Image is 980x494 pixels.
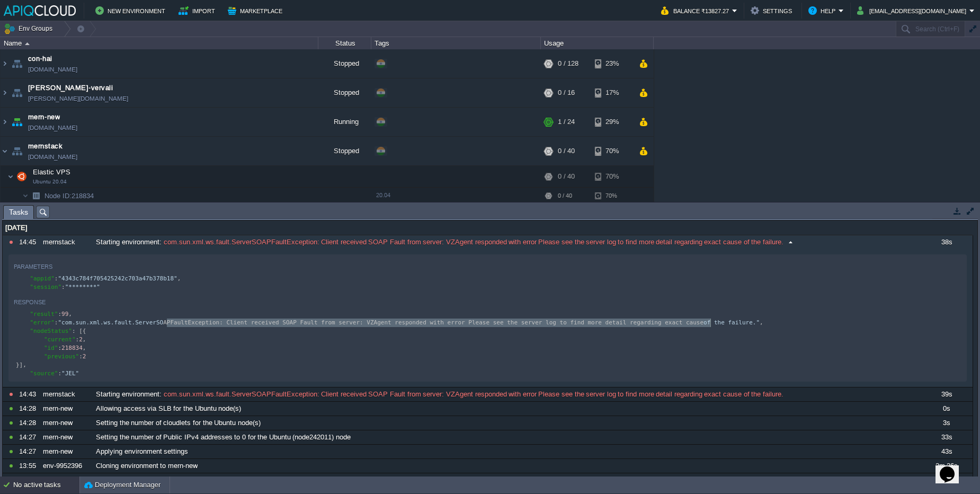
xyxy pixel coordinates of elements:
button: Import [179,4,218,17]
div: Parameters [14,260,52,273]
a: con-hai [28,54,52,64]
span: APFaultException: Client received SOAP Fault from server: VZAgent responded with error Please see... [163,319,703,326]
span: "appid" [30,275,55,282]
div: Response [14,296,46,308]
div: mernstack [40,387,92,401]
button: [EMAIL_ADDRESS][DOMAIN_NAME] [857,4,969,17]
span: : [55,319,58,326]
span: 218834 [43,191,95,200]
div: mernstack [40,235,92,249]
div: 0 / 40 [558,166,575,187]
div: 14:27 [19,430,39,444]
span: : [{ [72,328,86,334]
span: of the failure." [703,319,760,326]
span: : [61,284,65,290]
a: Elastic VPSUbuntu 20.04 [32,168,72,176]
img: AMDAwAAAACH5BAEAAAAALAAAAAABAAEAAAICRAEAOw== [29,188,43,204]
img: AMDAwAAAACH5BAEAAAAALAAAAAABAAEAAAICRAEAOw== [10,78,24,107]
div: 0 / 40 [558,188,572,204]
a: [PERSON_NAME][DOMAIN_NAME] [28,93,128,104]
a: Node ID:218834 [43,191,95,200]
div: mern-new [40,416,92,430]
div: : [93,473,919,487]
div: 13:55 [19,459,39,473]
img: AMDAwAAAACH5BAEAAAAALAAAAAABAAEAAAICRAEAOw== [10,108,24,136]
div: 17% [595,78,629,107]
button: Deployment Manager [84,480,161,490]
span: com.sun.xml.ws.fault.ServerSOAPFaultException: Client received SOAP Fault from server: VZAgent re... [162,237,783,247]
span: Starting environment [96,390,159,399]
span: , [68,311,72,317]
div: 29% [595,108,629,136]
span: Node ID: [44,192,72,200]
a: [DOMAIN_NAME] [28,122,77,133]
div: 38s [920,235,972,249]
div: mern-new [40,430,92,444]
a: [PERSON_NAME]-vervali [28,83,113,93]
img: AMDAwAAAACH5BAEAAAAALAAAAAABAAEAAAICRAEAOw== [22,188,29,204]
img: APIQCloud [4,5,76,16]
span: com.sun.xml.ws.fault.ServerSOAPFaultException: Client received SOAP Fault from server: VZAgent re... [162,475,783,485]
span: : [58,345,61,351]
span: "id" [44,345,58,351]
div: 14:28 [19,402,39,416]
div: 14:45 [19,235,39,249]
span: : [58,370,61,377]
div: mern-new [40,445,92,458]
div: 13:17 [19,473,39,487]
div: Stopped [318,49,371,78]
a: mern-new [28,112,60,122]
div: 70% [595,137,629,165]
div: 14:43 [19,387,39,401]
div: 37s [920,473,972,487]
span: Elastic VPS [32,167,72,177]
span: , [177,275,181,282]
span: "session" [30,284,62,290]
a: [DOMAIN_NAME] [28,64,77,75]
div: 14:27 [19,445,39,458]
button: Marketplace [228,4,286,17]
span: }], [16,361,26,368]
div: 70% [595,188,629,204]
img: AMDAwAAAACH5BAEAAAAALAAAAAABAAEAAAICRAEAOw== [1,49,9,78]
div: 3s [920,416,972,430]
span: Starting environment [96,475,159,485]
div: 0s [920,402,972,416]
span: "previous" [44,353,79,360]
span: Setting the number of Public IPv4 addresses to 0 for the Ubuntu (node242011) node [96,433,351,442]
span: 20.04 [376,192,390,198]
button: Env Groups [4,21,56,36]
span: , [83,336,86,343]
div: Stopped [318,137,371,165]
div: 14:28 [19,416,39,430]
div: [DATE] [3,221,973,235]
span: "error" [30,319,55,326]
img: AMDAwAAAACH5BAEAAAAALAAAAAABAAEAAAICRAEAOw== [7,166,14,187]
button: Balance ₹13827.27 [661,4,732,17]
span: 2 [83,353,86,360]
span: "result" [30,311,58,317]
button: New Environment [95,4,168,17]
a: [DOMAIN_NAME] [28,152,77,162]
span: 218834 [61,345,83,351]
div: 23% [595,49,629,78]
span: "current" [44,336,76,343]
div: Tags [372,37,540,49]
div: mernstack [40,473,92,487]
div: : [93,387,919,401]
div: 33s [920,430,972,444]
span: Applying environment settings [96,447,188,456]
div: 39s [920,387,972,401]
span: Allowing access via SLB for the Ubuntu node(s) [96,404,241,413]
div: 0 / 16 [558,78,575,107]
span: Tasks [9,206,28,219]
span: Cloning environment to mern-new [96,461,198,471]
span: "com.sun.xml.ws.fault.ServerSO [58,319,163,326]
div: 43s [920,445,972,458]
img: AMDAwAAAACH5BAEAAAAALAAAAAABAAEAAAICRAEAOw== [10,49,24,78]
div: 70% [595,166,629,187]
span: , [760,319,763,326]
button: Settings [751,4,795,17]
span: : [58,311,61,317]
